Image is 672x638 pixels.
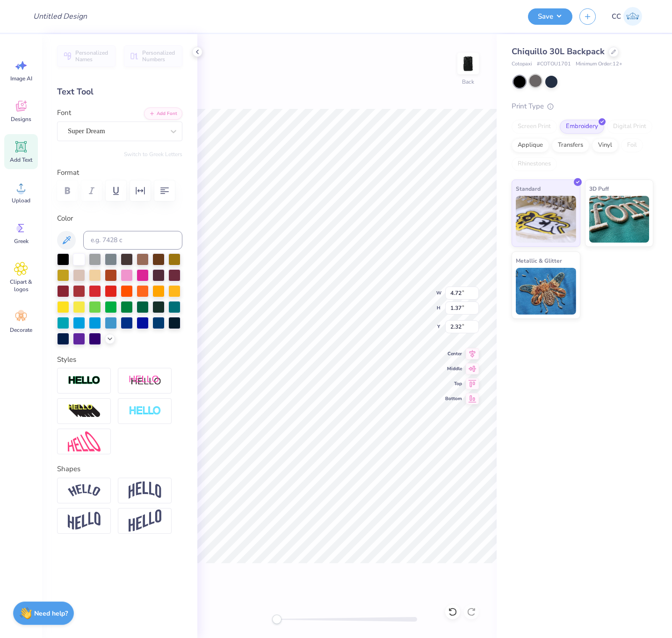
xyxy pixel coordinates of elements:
div: Vinyl [592,138,618,152]
label: Format [57,167,182,178]
img: Back [459,54,477,73]
span: Personalized Names [75,50,110,63]
span: Personalized Numbers [142,50,177,63]
input: e.g. 7428 c [83,231,182,250]
div: Screen Print [512,120,557,134]
span: Clipart & logos [6,278,36,293]
input: Untitled Design [26,7,94,26]
img: Arch [129,481,161,499]
span: CC [612,11,621,22]
div: Back [462,78,474,86]
div: Digital Print [607,120,652,134]
div: Foil [621,138,643,152]
img: Flag [68,512,101,530]
img: Standard [516,196,576,243]
span: 3D Puff [589,184,609,194]
span: Standard [516,184,541,194]
label: Shapes [57,464,80,474]
img: Shadow [129,375,161,387]
span: Bottom [445,395,462,402]
label: Font [57,108,71,118]
span: Cotopaxi [512,60,532,68]
button: Save [528,8,572,25]
img: 3D Puff [589,196,650,243]
div: Text Tool [57,86,182,98]
div: Applique [512,138,549,152]
span: Chiquillo 30L Backpack [512,46,605,57]
button: Personalized Names [57,45,116,67]
img: Rise [129,509,161,532]
div: Accessibility label [272,615,282,624]
img: Arc [68,484,101,497]
img: Metallic & Glitter [516,268,576,315]
div: Transfers [552,138,589,152]
span: Add Text [10,156,32,164]
strong: Need help? [34,609,68,618]
label: Color [57,213,182,224]
div: Embroidery [560,120,604,134]
span: Metallic & Glitter [516,256,562,265]
img: Cyril Cabanete [623,7,642,26]
label: Styles [57,354,76,365]
a: CC [607,7,646,26]
img: 3D Illusion [68,404,101,419]
img: Negative Space [129,406,161,416]
div: Rhinestones [512,157,557,171]
span: Minimum Order: 12 + [576,60,622,68]
span: Designs [11,115,31,123]
span: Middle [445,365,462,373]
span: Image AI [10,75,32,82]
span: Greek [14,237,29,245]
span: Upload [12,197,30,204]
button: Add Font [144,108,182,120]
button: Switch to Greek Letters [124,151,182,158]
span: # COTOU1701 [537,60,571,68]
div: Print Type [512,101,653,112]
span: Decorate [10,326,32,334]
img: Stroke [68,375,101,386]
span: Top [445,380,462,387]
img: Free Distort [68,431,101,452]
button: Personalized Numbers [124,45,182,67]
span: Center [445,350,462,358]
